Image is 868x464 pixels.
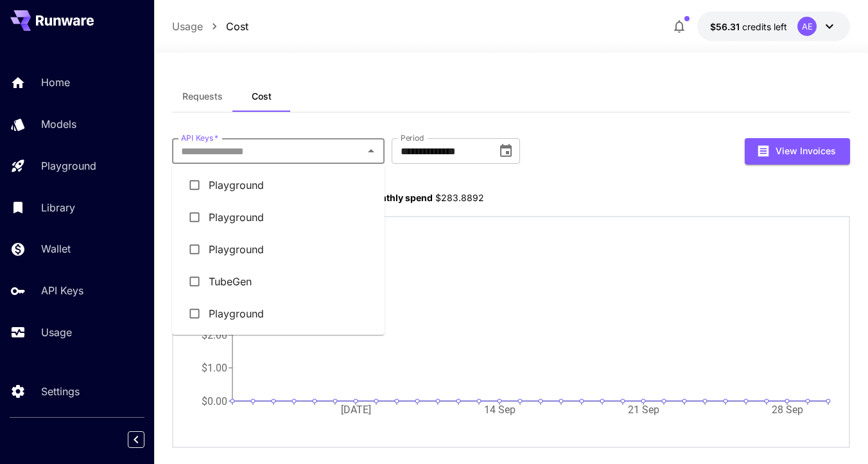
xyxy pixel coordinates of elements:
[493,138,519,164] button: Choose date, selected date is Sep 30, 2025
[41,158,96,174] p: Playground
[172,233,385,265] li: Playground
[41,325,72,340] p: Usage
[435,192,484,203] span: $283.8892
[172,169,385,201] li: Playground
[172,19,248,34] nav: breadcrumb
[41,75,70,90] p: Home
[745,144,850,156] a: View Invoices
[252,91,272,102] span: Cost
[710,21,742,32] span: $56.31
[202,362,227,374] tspan: $1.00
[483,404,515,416] tspan: 14 Sep
[41,283,83,298] p: API Keys
[172,19,203,34] a: Usage
[172,265,385,298] li: TubeGen
[362,142,380,160] button: Close
[343,192,433,203] span: Total monthly spend
[182,91,223,102] span: Requests
[797,17,817,36] div: AE
[172,298,385,330] li: Playground
[202,395,227,407] tspan: $0.00
[41,241,71,256] p: Wallet
[41,384,80,399] p: Settings
[226,19,248,34] a: Cost
[41,200,75,215] p: Library
[172,201,385,233] li: Playground
[340,404,370,416] tspan: [DATE]
[742,21,787,32] span: credits left
[41,116,76,132] p: Models
[710,20,787,33] div: $56.31064
[137,428,154,451] div: Collapse sidebar
[771,404,803,416] tspan: 28 Sep
[202,328,227,341] tspan: $2.00
[627,404,659,416] tspan: 21 Sep
[181,132,218,143] label: API Keys
[745,138,850,165] button: View Invoices
[401,132,424,143] label: Period
[128,431,144,448] button: Collapse sidebar
[697,12,850,41] button: $56.31064AE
